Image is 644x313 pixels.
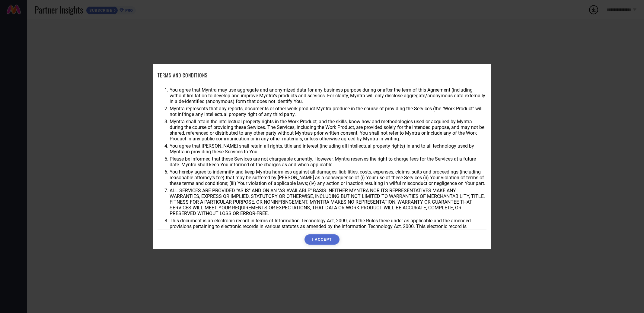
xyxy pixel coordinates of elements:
li: Myntra shall retain the intellectual property rights in the Work Product, and the skills, know-ho... [170,119,486,142]
li: ALL SERVICES ARE PROVIDED "AS IS" AND ON AN "AS AVAILABLE" BASIS. NEITHER MYNTRA NOR ITS REPRESEN... [170,188,486,216]
li: Please be informed that these Services are not chargeable currently. However, Myntra reserves the... [170,156,486,167]
li: Myntra represents that any reports, documents or other work product Myntra produce in the course ... [170,106,486,117]
li: You agree that Myntra may use aggregate and anonymized data for any business purpose during or af... [170,87,486,104]
h1: TERMS AND CONDITIONS [158,72,208,79]
button: I ACCEPT [304,234,339,245]
li: This document is an electronic record in terms of Information Technology Act, 2000, and the Rules... [170,218,486,235]
li: You agree that [PERSON_NAME] shall retain all rights, title and interest (including all intellect... [170,143,486,155]
li: You hereby agree to indemnify and keep Myntra harmless against all damages, liabilities, costs, e... [170,169,486,186]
